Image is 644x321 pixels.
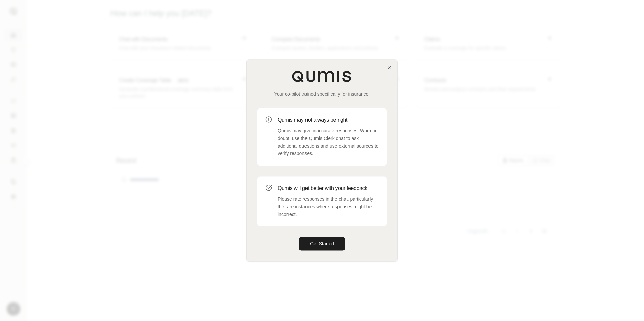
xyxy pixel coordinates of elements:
[257,91,387,97] p: Your co-pilot trained specifically for insurance.
[278,116,379,124] h3: Qumis may not always be right
[278,195,379,218] p: Please rate responses in the chat, particularly the rare instances where responses might be incor...
[278,184,379,192] h3: Qumis will get better with your feedback
[278,127,379,157] p: Qumis may give inaccurate responses. When in doubt, use the Qumis Clerk chat to ask additional qu...
[299,237,345,251] button: Get Started
[292,70,352,82] img: Qumis Logo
